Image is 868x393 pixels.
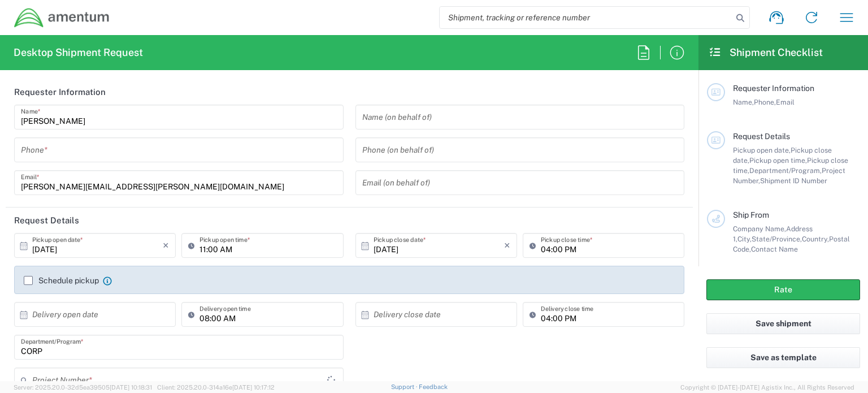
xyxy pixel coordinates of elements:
img: dyncorp [14,7,110,28]
h2: Desktop Shipment Request [14,46,143,59]
i: × [163,236,169,254]
span: Server: 2025.20.0-32d5ea39505 [14,384,152,391]
span: Name, [733,98,754,106]
span: Shipment ID Number [760,176,827,185]
label: Schedule pickup [24,276,99,285]
span: State/Province, [752,235,802,243]
a: Feedback [419,383,448,390]
span: Copyright © [DATE]-[DATE] Agistix Inc., All Rights Reserved [680,382,854,392]
h2: Requester Information [14,87,106,98]
span: Email [776,98,795,106]
span: City, [737,235,752,243]
span: Country, [802,235,829,243]
span: Requester Information [733,84,814,93]
span: Phone, [754,98,776,106]
span: Department/Program, [749,166,822,175]
span: Pickup open date, [733,146,791,154]
span: Contact Name [751,245,798,253]
h2: Shipment Checklist [709,46,823,59]
button: Save shipment [706,313,860,334]
a: Support [391,383,419,390]
span: Request Details [733,132,790,141]
i: × [504,236,510,254]
span: Ship From [733,210,769,219]
input: Shipment, tracking or reference number [440,7,732,28]
h2: Request Details [14,215,79,226]
span: Client: 2025.20.0-314a16e [157,384,275,391]
button: Save as template [706,347,860,368]
span: Company Name, [733,224,786,233]
span: [DATE] 10:18:31 [110,384,152,391]
button: Rate [706,279,860,300]
span: Pickup open time, [749,156,807,165]
span: [DATE] 10:17:12 [232,384,275,391]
